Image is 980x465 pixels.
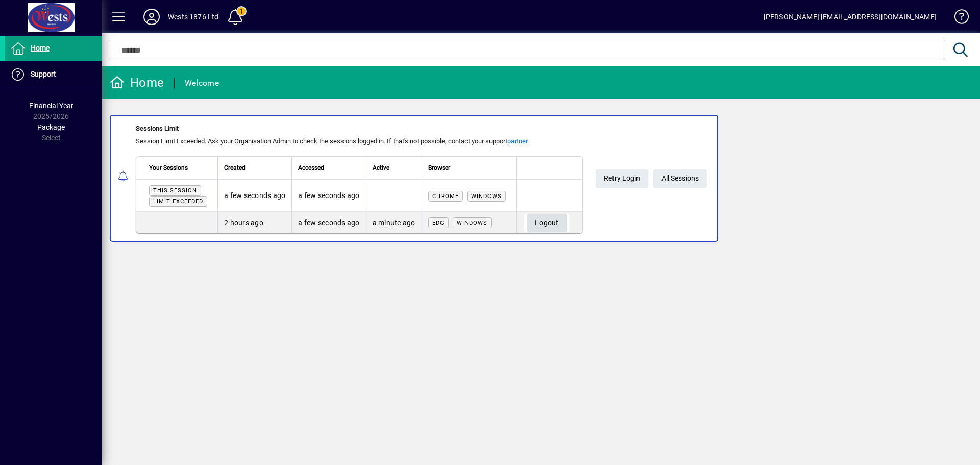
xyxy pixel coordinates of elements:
[366,212,422,233] td: a minute ago
[185,75,219,91] div: Welcome
[428,162,450,174] span: Browser
[135,8,168,26] button: Profile
[471,193,502,200] span: Windows
[653,169,707,188] a: All Sessions
[217,180,291,212] td: a few seconds ago
[217,212,291,233] td: 2 hours ago
[136,124,583,134] div: Sessions Limit
[110,75,164,91] div: Home
[153,187,197,194] span: This session
[507,137,527,145] a: partner
[432,193,459,200] span: Chrome
[153,198,203,205] span: Limit exceeded
[535,214,559,231] span: Logout
[947,2,967,35] a: Knowledge Base
[432,219,445,226] span: Edg
[291,180,365,212] td: a few seconds ago
[604,170,640,187] span: Retry Login
[5,62,102,87] a: Support
[661,170,699,187] span: All Sessions
[764,9,937,25] div: [PERSON_NAME] [EMAIL_ADDRESS][DOMAIN_NAME]
[457,219,487,226] span: Windows
[136,136,583,146] div: Session Limit Exceeded. Ask your Organisation Admin to check the sessions logged in. If that's no...
[596,169,648,188] button: Retry Login
[102,115,980,242] app-alert-notification-menu-item: Sessions Limit
[373,162,389,174] span: Active
[31,44,50,52] span: Home
[149,162,188,174] span: Your Sessions
[37,123,65,131] span: Package
[291,212,365,233] td: a few seconds ago
[31,70,56,78] span: Support
[224,162,246,174] span: Created
[298,162,324,174] span: Accessed
[29,102,73,110] span: Financial Year
[527,214,567,232] button: Logout
[168,9,218,25] div: Wests 1876 Ltd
